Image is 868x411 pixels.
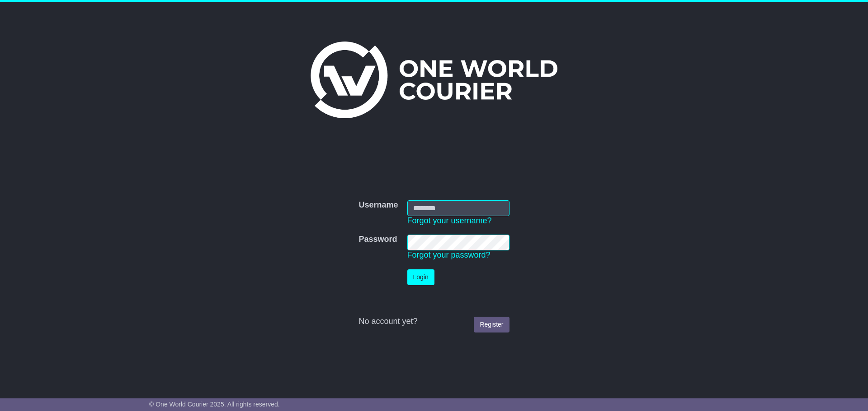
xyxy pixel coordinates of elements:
div: No account yet? [359,317,509,327]
a: Forgot your password? [407,250,491,259]
img: One World [311,42,557,118]
a: Register [474,317,509,332]
a: Forgot your username? [407,216,492,225]
label: Password [359,235,397,245]
span: © One World Courier 2025. All rights reserved. [149,401,280,408]
label: Username [359,200,398,210]
button: Login [407,269,434,285]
